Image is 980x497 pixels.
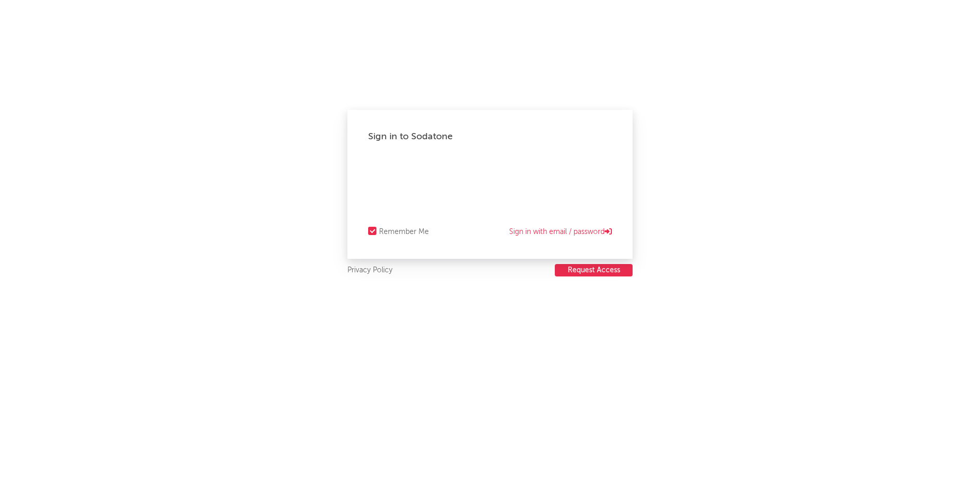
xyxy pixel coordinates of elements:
[555,264,633,276] button: Request Access
[509,226,612,238] a: Sign in with email / password
[368,130,612,143] div: Sign in to Sodatone
[379,226,429,238] div: Remember Me
[347,264,393,277] a: Privacy Policy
